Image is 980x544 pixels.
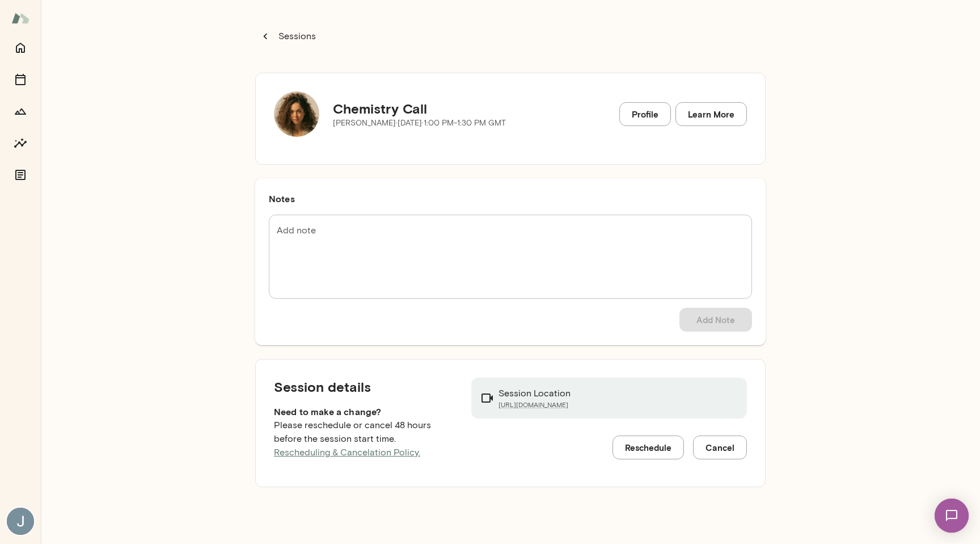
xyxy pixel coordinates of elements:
[9,100,32,123] button: Growth Plan
[274,378,453,396] h5: Session details
[274,405,453,419] h6: Need to make a change?
[7,508,34,535] img: Jack Taylor
[499,387,571,400] p: Session Location
[693,436,747,459] button: Cancel
[9,68,32,91] button: Sessions
[499,400,571,409] a: [URL][DOMAIN_NAME]
[333,99,506,118] h5: Chemistry Call
[333,118,506,129] p: [PERSON_NAME] · [DATE] · 1:00 PM-1:30 PM GMT
[274,91,319,137] img: Najla Elmachtoub
[274,447,420,458] a: Rescheduling & Cancelation Policy.
[619,102,671,126] a: Profile
[9,36,32,59] button: Home
[9,132,32,154] button: Insights
[9,164,32,186] button: Documents
[255,25,322,48] button: Sessions
[276,30,316,43] p: Sessions
[11,7,29,29] img: Mento
[675,102,747,126] a: Learn More
[274,419,453,459] p: Please reschedule or cancel 48 hours before the session start time.
[269,192,752,206] h6: Notes
[612,436,684,459] button: Reschedule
